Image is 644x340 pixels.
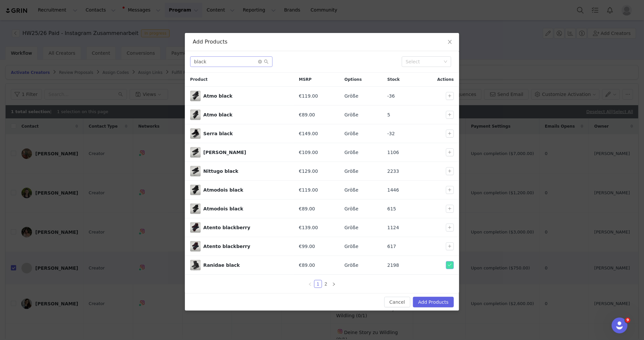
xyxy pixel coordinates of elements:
img: a515a57a-c4cf-4dd2-bb4c-8090612cd2d3.png [190,109,201,120]
span: 1446 [387,187,399,194]
div: Größe [344,168,377,175]
span: 9 [625,318,630,323]
i: icon: left [308,282,312,286]
span: Atento blackberry [190,222,201,233]
i: icon: close-circle [258,60,262,64]
span: Atmo black [190,109,201,120]
span: 617 [387,243,396,250]
span: Stock [387,77,400,82]
span: Ranidae black [190,260,201,270]
div: Größe [344,130,377,137]
img: wildling-shoes-ATMODOIS-black-Adults-01.jpg [190,185,201,195]
iframe: Intercom live chat [612,318,628,333]
span: Atmodois black [190,203,201,214]
span: 2233 [387,168,399,175]
div: Größe [344,93,377,100]
div: Ranidae black [203,262,288,269]
span: €109.00 [299,149,318,156]
div: Actions [418,73,459,86]
div: Größe [344,224,377,231]
div: Select [406,58,441,65]
button: Add Products [413,297,454,307]
span: -32 [387,130,395,137]
i: icon: search [264,59,269,64]
div: Größe [344,111,377,118]
span: €139.00 [299,224,318,231]
span: €99.00 [299,243,315,250]
div: Größe [344,243,377,250]
img: wildling-shoes-ATENTO-BLACKBERRY-Adults-01_58c83453-ad75-461f-9ab6-648f5696788c.jpg [190,222,201,233]
span: €89.00 [299,205,315,212]
li: Next Page [330,280,338,288]
img: wildling-shoes-ATENTO-BLACKBERRY-Kids-01.jpg [190,241,201,252]
span: €89.00 [299,111,315,118]
div: [PERSON_NAME] [203,149,288,156]
i: icon: down [444,60,448,64]
span: Atmo black [190,91,201,101]
div: Größe [344,205,377,212]
div: Atento blackberry [203,224,288,231]
div: Größe [344,149,377,156]
span: 2198 [387,262,399,269]
span: €119.00 [299,187,318,194]
span: Atento blackberry [190,241,201,252]
i: icon: right [332,282,336,286]
span: Kami black [190,147,201,158]
div: Atmodois black [203,187,288,194]
span: MSRP [299,77,312,82]
div: Größe [344,187,377,194]
span: €129.00 [299,168,318,175]
li: 1 [314,280,322,288]
span: 5 [387,111,390,118]
button: Close [441,33,459,51]
input: Search... [190,56,273,67]
span: Options [344,77,362,82]
div: Atmo black [203,111,288,118]
img: 19fefae8-29fc-443c-9175-cd5389ac0098.png [190,91,201,101]
img: wildling-shoes-kami-black-adults-01.jpg [190,147,201,158]
div: Atmo black [203,93,288,100]
span: €89.00 [299,262,315,269]
span: Nittugo black [190,166,201,176]
span: Product [190,77,208,82]
img: 37b63385-541f-41e0-b520-7bbbabfd3070.png [190,128,201,139]
div: Serra black [203,130,288,137]
span: Atmodois black [190,185,201,195]
span: €149.00 [299,130,318,137]
div: Add Products [193,38,451,46]
img: wildling-shoes-ATMODOIS-black-Kids-01.jpg [190,203,201,214]
span: Serra black [190,128,201,139]
div: Größe [344,262,377,269]
div: Atmodois black [203,205,288,212]
li: 2 [322,280,330,288]
li: Previous Page [306,280,314,288]
span: 1106 [387,149,399,156]
span: €119.00 [299,93,318,100]
span: 615 [387,205,396,212]
a: 2 [322,280,330,288]
img: 2a34f716-ea23-4f9f-9e9b-78ab705b33d8.png [190,166,201,176]
i: icon: close [447,39,453,45]
div: Atento blackberry [203,243,288,250]
span: -36 [387,93,395,100]
span: 1124 [387,224,399,231]
img: wildling-shoes-RANIDAE-BLACK-Adults-01.jpg [190,260,201,270]
a: 1 [314,280,322,288]
div: Nittugo black [203,168,288,175]
button: Cancel [384,297,410,307]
